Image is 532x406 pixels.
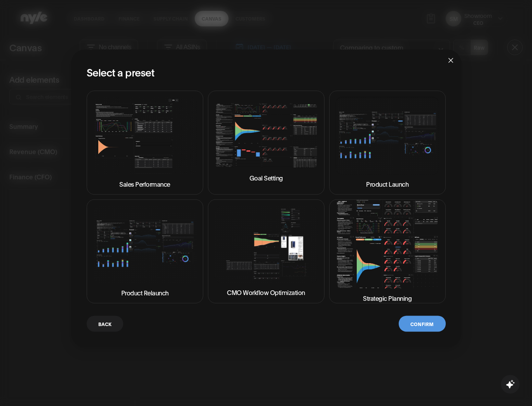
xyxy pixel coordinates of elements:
[119,179,170,188] p: Sales Performance
[227,288,305,297] p: CMO Workflow Optimization
[448,57,454,64] span: close
[366,179,408,188] p: Product Launch
[329,91,446,195] button: Product Launch
[249,173,283,182] p: Goal Setting
[336,97,439,174] img: Product Launch
[336,200,439,288] img: Strategic Planning
[363,293,412,302] p: Strategic Planning
[440,50,461,71] button: Close
[87,316,124,332] button: Back
[121,288,169,297] p: Product Relaunch
[208,91,324,195] button: Goal Setting
[208,200,324,304] button: CMO Workflow Optimization
[93,97,197,174] img: Sales Performance
[329,200,446,304] button: Strategic Planning
[215,206,318,283] img: CMO Workflow Optimization
[87,65,446,78] h2: Select a preset
[93,206,197,283] img: Product Relaunch
[215,103,318,168] img: Goal Setting
[399,316,445,332] button: Confirm
[87,200,203,304] button: Product Relaunch
[87,91,203,195] button: Sales Performance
